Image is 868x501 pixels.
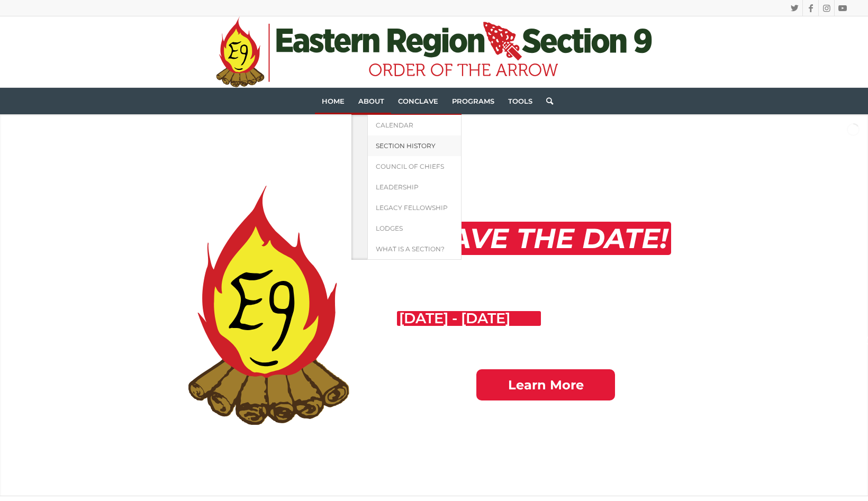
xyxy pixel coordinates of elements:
a: Leadership [367,177,462,197]
h2: SAVE THE DATE! [429,222,671,255]
span: Lodges [376,224,403,232]
a: Legacy Fellowship [367,197,462,218]
h1: CONCLAVE [393,253,719,313]
span: Conclave [398,97,438,105]
p: [DATE] - [DATE] [397,311,541,326]
a: What is a Section? [367,239,462,260]
span: Calendar [376,121,413,129]
p: CAMP [PERSON_NAME] [PERSON_NAME], [GEOGRAPHIC_DATA] [397,332,719,352]
span: Legacy Fellowship [376,204,448,212]
span: Council of Chiefs [376,162,444,170]
a: Tools [501,88,539,114]
a: Search [539,88,553,114]
a: Home [315,88,351,114]
a: Calendar [367,115,462,135]
a: Council of Chiefs [367,156,462,177]
span: Section History [376,142,436,150]
p: SERVICE LODGE: NAWAKWA #3 [547,307,717,332]
span: Home [322,97,345,105]
a: Programs [445,88,501,114]
a: Lodges [367,218,462,239]
a: Conclave [391,88,445,114]
span: Leadership [376,183,419,191]
span: What is a Section? [376,245,445,253]
span: Tools [508,97,532,105]
a: About [351,88,391,114]
a: Section History [367,135,462,156]
span: About [358,97,384,105]
span: Programs [452,97,494,105]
